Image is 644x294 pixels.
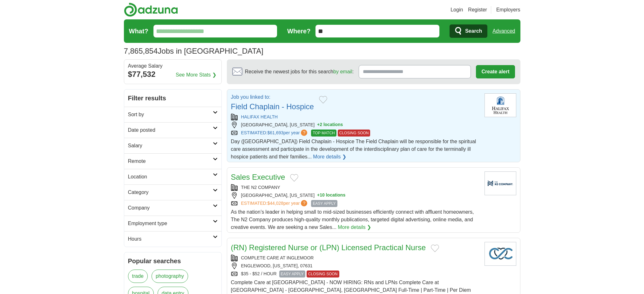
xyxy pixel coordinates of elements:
[128,142,213,150] h2: Salary
[231,93,314,101] p: Job you linked to:
[128,235,213,243] h2: Hours
[124,122,221,138] a: Date posted
[301,130,307,136] span: ?
[496,6,520,14] a: Employers
[124,169,221,184] a: Location
[301,200,307,206] span: ?
[128,204,213,212] h2: Company
[128,256,218,266] h2: Popular searches
[124,107,221,122] a: Sort by
[124,45,158,57] span: 7,865,854
[128,63,218,69] div: Average Salary
[128,126,213,134] h2: Date posted
[290,174,298,182] button: Add to favorite jobs
[231,102,314,111] a: Field Chaplain - Hospice
[317,122,343,128] button: +2 locations
[231,263,479,269] div: ENGLEWOOD, [US_STATE], 07631
[128,111,213,118] h2: Sort by
[128,157,213,165] h2: Remote
[485,242,516,266] img: Company logo
[338,130,370,137] span: CLOSING SOON
[485,93,516,117] img: Halifax Health logo
[231,139,476,159] span: Day ([GEOGRAPHIC_DATA]) Field Chaplain - Hospice The Field Chaplain will be responsible for the s...
[317,192,345,199] button: +10 locations
[431,244,439,252] button: Add to favorite jobs
[124,138,221,153] a: Salary
[317,192,320,199] span: +
[313,153,346,161] a: More details ❯
[338,224,371,231] a: More details ❯
[124,3,178,17] img: Adzuna logo
[267,130,283,135] span: $61,693
[231,243,426,252] a: (RN) Registered Nurse or (LPN) Licensed Practical Nurse
[124,47,263,55] h1: Jobs in [GEOGRAPHIC_DATA]
[241,130,309,137] a: ESTIMATED:$61,693per year?
[333,69,352,74] a: by email
[241,114,278,119] a: HALIFAX HEALTH
[231,173,285,181] a: Sales Executive
[231,255,479,261] div: COMPLETE CARE AT INGLEMOOR
[124,200,221,216] a: Company
[311,130,336,137] span: TOP MATCH
[450,24,487,38] button: Search
[245,68,354,76] span: Receive the newest jobs for this search :
[176,71,216,79] a: See More Stats ❯
[451,6,463,14] a: Login
[287,26,310,36] label: Where?
[128,270,148,283] a: trade
[124,216,221,231] a: Employment type
[128,173,213,181] h2: Location
[124,153,221,169] a: Remote
[319,96,327,104] button: Add to favorite jobs
[307,271,339,277] span: CLOSING SOON
[129,26,148,36] label: What?
[267,201,283,206] span: $44,028
[485,171,516,195] img: Company logo
[124,231,221,247] a: Hours
[128,69,218,80] div: $77,532
[468,6,487,14] a: Register
[476,65,515,78] button: Create alert
[279,271,305,277] span: EASY APPLY
[231,184,479,191] div: THE N2 COMPANY
[124,184,221,200] a: Category
[241,200,309,207] a: ESTIMATED:$44,028per year?
[152,270,188,283] a: photography
[231,192,479,199] div: [GEOGRAPHIC_DATA], [US_STATE]
[465,25,482,37] span: Search
[317,122,320,128] span: +
[128,220,213,227] h2: Employment type
[124,90,221,107] h2: Filter results
[492,25,515,37] a: Advanced
[231,209,474,230] span: As the nation’s leader in helping small to mid-sized businesses efficiently connect with affluent...
[311,200,337,207] span: EASY APPLY
[231,122,479,128] div: [GEOGRAPHIC_DATA], [US_STATE]
[231,271,479,277] div: $35 - $52 / HOUR
[128,189,213,196] h2: Category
